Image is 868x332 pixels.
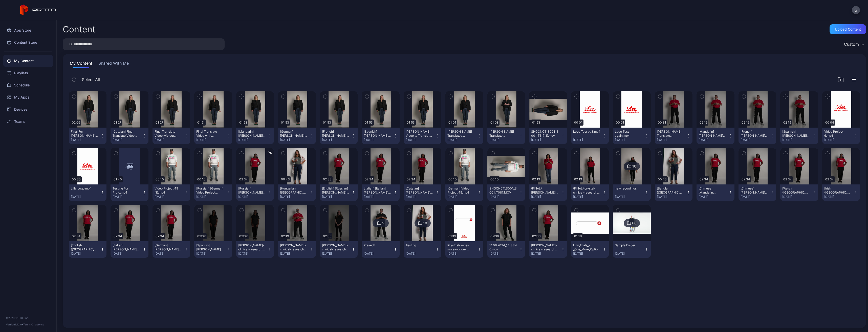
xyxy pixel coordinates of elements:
[280,252,310,256] div: [DATE]
[238,243,266,251] div: kimberly-clinical-research-screening-diabetes-cardio-wm.mp4
[489,138,519,142] div: [DATE]
[423,221,427,225] div: 18
[238,252,268,256] div: [DATE]
[280,130,308,138] div: [German] Janelle Video to Translate for Mouth.mp4
[699,195,728,199] div: [DATE]
[364,186,392,195] div: [Italian] [Italian] kimberly-clinical-research-screening-diabetes-cardio-wm-2.mp4
[322,195,352,199] div: [DATE]
[278,128,316,144] button: [German] [PERSON_NAME] Video to Translate for Mouth.mp4[DATE]
[406,130,433,138] div: Janelle Video to Translate for Mouth.mp4
[657,138,686,142] div: [DATE]
[573,138,603,142] div: [DATE]
[111,241,148,258] button: [Italian] [PERSON_NAME]-clinical-research-screening-[MEDICAL_DATA]-cardio-wm-2.mp4[DATE]
[362,128,399,144] button: [Spanish] [PERSON_NAME] Video to Translate for Mouth.mp4[DATE]
[824,130,852,138] div: Video Project 6.mp4
[3,103,53,115] a: Devices
[573,243,601,251] div: Lilly_Trials_-_One_More_Option_(non-web_version)_(Source).mp4
[111,128,148,144] button: [Catalan] Final Translate Video without Mandarin.mp4[DATE]
[615,130,643,138] div: Logo Test again.mp4
[657,195,686,199] div: [DATE]
[194,128,232,144] button: Final Translate Video with Mandarin.mp4[DATE]
[447,186,475,195] div: [German] Video Project 49.mp4
[822,128,860,144] button: Video Project 6.mp4[DATE]
[3,36,53,49] a: Content Store
[364,195,393,199] div: [DATE]
[835,27,861,31] div: Upload Content
[153,241,190,258] button: [German] [PERSON_NAME]-clinical-research-screening-[MEDICAL_DATA]-cardio-wm-2.mp4[DATE]
[529,184,567,201] button: (FINAL) [PERSON_NAME]-clinical-research-screening-[MEDICAL_DATA]-cardio-wm 2.mp4[DATE]
[531,243,559,251] div: kimberly-clinical-research-screening-diabetes-cardio-wm-2.mp4
[113,186,140,195] div: Testing For Proto.mp4
[113,130,140,138] div: [Catalan] Final Translate Video without Mandarin.mp4
[153,128,190,144] button: Final Translate Video without Mandarin.mp4[DATE]
[824,195,854,199] div: [DATE]
[615,243,643,247] div: Sample Folder
[615,195,644,199] div: [DATE]
[71,243,99,251] div: [English (Ireland)] kimberly-clinical-research-screening-diabetes-cardio-wm-2.mp4
[69,60,93,68] button: My Content
[3,67,53,79] a: Playlists
[238,130,266,138] div: [Mandarin] Janelle Video to Translate for Mouth.mp4
[824,138,854,142] div: [DATE]
[782,138,812,142] div: [DATE]
[194,241,232,258] button: [Spanish] [PERSON_NAME]-clinical-research-screening-[MEDICAL_DATA]-cardio-wm.mp4[DATE]
[531,195,561,199] div: [DATE]
[573,195,603,199] div: [DATE]
[632,221,637,225] div: 68
[844,42,859,47] div: Custom
[741,130,768,138] div: [French] greg-clinical-research-screening-diabetes-cardio-wm.mp4
[447,243,475,251] div: lilly-trials-one-more-option-video-us-english.mp4
[571,184,609,201] button: (FINAL) crystal-clinical-research-screening-[MEDICAL_DATA]-cardio-wm-2 1.mp4[DATE]
[741,195,770,199] div: [DATE]
[194,184,232,201] button: [Russian] [German] Video Project 49.mp4[DATE]
[699,138,728,142] div: [DATE]
[236,184,274,201] button: [Russian] [PERSON_NAME]-clinical-research-screening-[MEDICAL_DATA]-cardio-wm-2.mp4[DATE]
[447,195,477,199] div: [DATE]
[155,195,184,199] div: [DATE]
[196,130,224,138] div: Final Translate Video with Mandarin.mp4
[113,252,142,256] div: [DATE]
[322,138,352,142] div: [DATE]
[780,184,818,201] button: [Welsh ([GEOGRAPHIC_DATA])] [PERSON_NAME]-clinical-research-screening-[MEDICAL_DATA]-cardio-wm-2....
[3,79,53,91] div: Schedule
[196,243,224,251] div: [Spanish] kimberly-clinical-research-screening-diabetes-cardio-wm.mp4
[529,241,567,258] button: [PERSON_NAME]-clinical-research-screening-[MEDICAL_DATA]-cardio-wm-2.mp4[DATE]
[3,55,53,67] a: My Content
[6,323,23,326] span: Version 1.12.0 •
[280,195,310,199] div: [DATE]
[489,252,519,256] div: [DATE]
[71,252,100,256] div: [DATE]
[155,138,184,142] div: [DATE]
[780,128,818,144] button: [Spanish] [PERSON_NAME]-clinical-research-screening-[MEDICAL_DATA]-cardio-wm.mp4[DATE]
[489,130,517,138] div: Janelle Translate Base.mp4
[236,128,274,144] button: [Mandarin] [PERSON_NAME] Video to Translate for Mouth.mp4[DATE]
[699,186,726,195] div: [Chinese (Mandarin, Simplified)] kimberly-clinical-research-screening-diabetes-cardio-wm-2.mp4
[71,130,99,138] div: Final For Janelle.mp4
[23,323,44,326] a: Terms Of Service
[362,184,399,201] button: [Italian] [Italian] [PERSON_NAME]-clinical-research-screening-[MEDICAL_DATA]-cardio-wm-2.mp4[DATE]
[489,186,517,195] div: SHGCNCT_S001_S001_T087.MOV
[406,138,435,142] div: [DATE]
[852,6,860,14] button: G
[320,241,358,258] button: [PERSON_NAME]-clinical-research-screening-[MEDICAL_DATA]-cardio-wm.mp4[DATE]
[3,115,53,128] div: Teams
[830,24,866,34] button: Upload Content
[613,184,650,201] button: new recordings[DATE]
[531,130,559,138] div: SHGCNCT_S001_S001_T117(1).mov
[487,184,525,201] button: SHGCNCT_S001_S001_T087.MOV[DATE]
[531,186,559,195] div: (FINAL) simone-clinical-research-screening-diabetes-cardio-wm 2.mp4
[322,252,352,256] div: [DATE]
[404,241,441,258] button: Testing[DATE]
[3,24,53,36] a: App Store
[322,130,350,138] div: [French] Janelle Video to Translate for Mouth.mp4
[404,128,441,144] button: [PERSON_NAME] Video to Translate for Mouth.mp4[DATE]
[196,195,226,199] div: [DATE]
[364,243,392,247] div: Pre-edit
[278,184,316,201] button: [Hungarian ([GEOGRAPHIC_DATA])] video.mov[DATE]
[322,243,350,251] div: brittney-clinical-research-screening-diabetes-cardio-wm.mp4
[6,316,50,320] div: © 2025 PROTO, Inc.
[822,184,860,201] button: [Irish ([GEOGRAPHIC_DATA])] [PERSON_NAME]-clinical-research-screening-[MEDICAL_DATA]-cardio-wm-2....
[320,184,358,201] button: [English] [Russian] [PERSON_NAME]-clinical-research-screening-[MEDICAL_DATA]-cardio-wm-2.mp4[DATE]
